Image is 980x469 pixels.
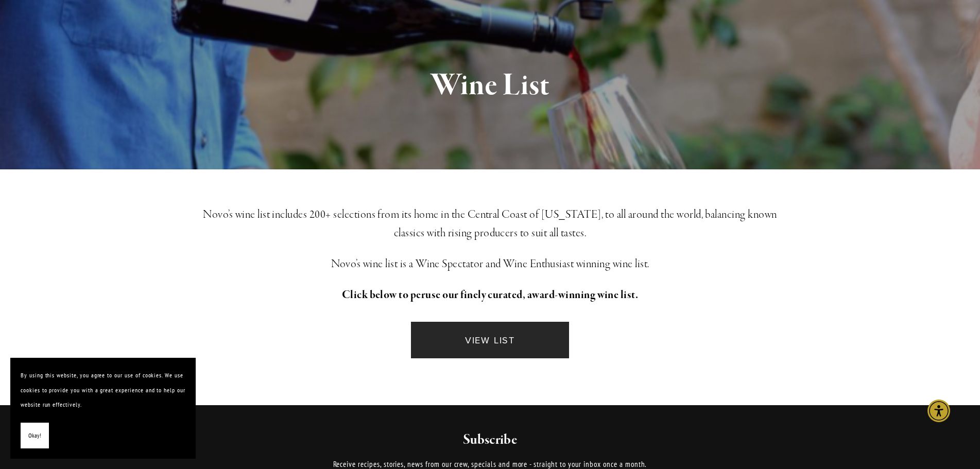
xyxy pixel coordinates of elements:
h2: Subscribe [235,431,745,449]
h3: Novo’s wine list includes 200+ selections from its home in the Central Coast of [US_STATE], to al... [190,205,790,242]
h1: Wine List [190,69,790,102]
h3: Novo’s wine list is a Wine Spectator and Wine Enthusiast winning wine list. [190,255,790,273]
button: Okay! [21,423,49,449]
div: Accessibility Menu [927,399,950,422]
p: By using this website, you agree to our use of cookies. We use cookies to provide you with a grea... [21,368,185,412]
span: Okay! [28,428,41,443]
a: VIEW LIST [411,322,569,358]
strong: Click below to peruse our finely curated, award-winning wine list. [342,288,639,302]
section: Cookie banner [10,358,196,459]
